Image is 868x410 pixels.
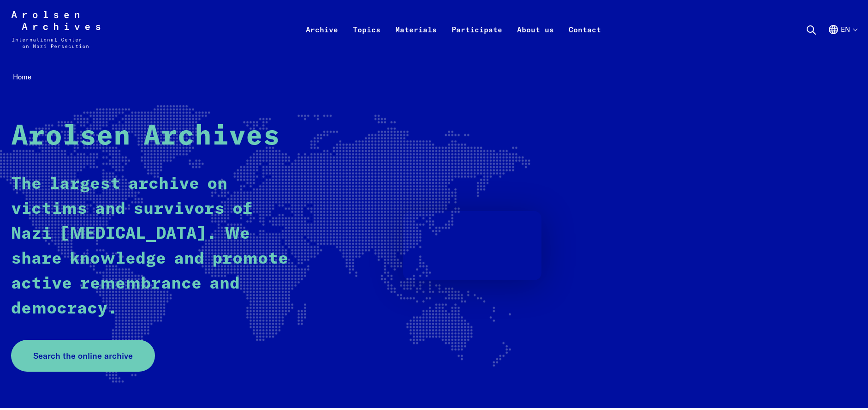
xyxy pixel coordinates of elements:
[828,24,857,57] button: English, language selection
[33,350,133,362] span: Search the online archive
[388,22,444,59] a: Materials
[444,22,510,59] a: Participate
[298,11,608,48] nav: Primary
[13,72,31,81] span: Home
[11,123,280,151] strong: Arolsen Archives
[345,22,388,59] a: Topics
[11,172,297,321] p: The largest archive on victims and survivors of Nazi [MEDICAL_DATA]. We share knowledge and promo...
[561,22,608,59] a: Contact
[298,22,345,59] a: Archive
[510,22,561,59] a: About us
[11,340,155,372] a: Search the online archive
[11,70,857,84] nav: Breadcrumb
